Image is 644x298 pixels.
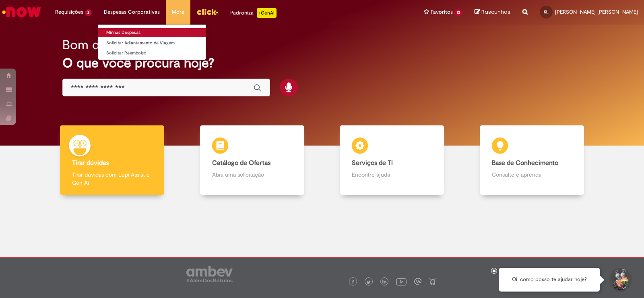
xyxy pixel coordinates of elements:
span: Despesas Corporativas [104,8,160,16]
img: logo_footer_facebook.png [351,280,355,284]
img: click_logo_yellow_360x200.png [196,6,218,18]
img: logo_footer_youtube.png [396,276,407,287]
button: Iniciar Conversa de Suporte [608,268,632,292]
span: Favoritos [431,8,453,16]
div: Oi, como posso te ajudar hoje? [499,268,600,292]
b: Catálogo de Ofertas [212,159,270,167]
p: Consulte e aprenda [492,171,572,179]
span: More [172,8,184,16]
img: logo_footer_twitter.png [367,280,371,284]
ul: Despesas Corporativas [98,24,206,60]
span: 2 [85,9,92,16]
span: Rascunhos [481,8,510,16]
b: Base de Conhecimento [492,159,558,167]
a: Tirar dúvidas Tirar dúvidas com Lupi Assist e Gen Ai [42,125,182,195]
a: Solicitar Adiantamento de Viagem [98,39,206,48]
a: Base de Conhecimento Consulte e aprenda [462,125,602,195]
span: 12 [454,9,462,16]
a: Serviços de TI Encontre ajuda [322,125,462,195]
p: Encontre ajuda [352,171,432,179]
p: +GenAi [257,8,277,18]
b: Serviços de TI [352,159,393,167]
img: logo_footer_ambev_rotulo_gray.png [186,266,233,282]
p: Tirar dúvidas com Lupi Assist e Gen Ai [72,171,152,187]
p: Abra uma solicitação [212,171,292,179]
a: Solicitar Reembolso [98,49,206,58]
img: ServiceNow [1,4,42,20]
a: Minhas Despesas [98,28,206,37]
b: Tirar dúvidas [72,159,109,167]
img: logo_footer_naosei.png [429,278,436,285]
div: Padroniza [230,8,277,18]
img: logo_footer_linkedin.png [382,280,386,285]
a: Rascunhos [475,8,510,16]
h2: O que você procura hoje? [62,56,582,70]
span: KL [544,9,549,15]
h2: Bom dia, Kaline [62,38,151,52]
span: Requisições [55,8,83,16]
span: [PERSON_NAME] [PERSON_NAME] [555,8,638,15]
a: Catálogo de Ofertas Abra uma solicitação [182,125,322,195]
img: logo_footer_workplace.png [414,278,421,285]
